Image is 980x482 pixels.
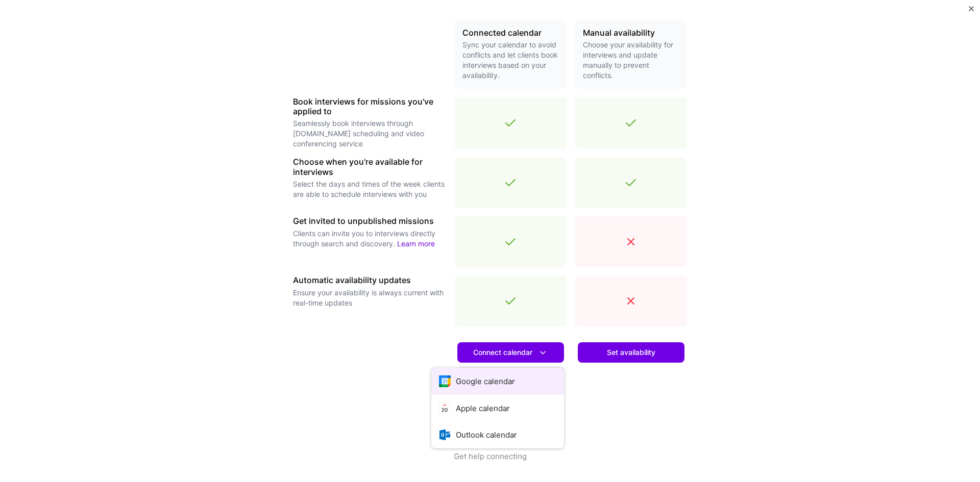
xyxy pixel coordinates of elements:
[293,118,446,149] p: Seamlessly book interviews through [DOMAIN_NAME] scheduling and video conferencing service
[431,368,564,395] button: Google calendar
[293,97,446,116] h3: Book interviews for missions you've applied to
[578,342,684,363] button: Set availability
[293,229,446,249] p: Clients can invite you to interviews directly through search and discovery.
[457,367,564,387] a: Learn more
[293,157,446,176] h3: Choose when you're available for interviews
[583,40,679,81] p: Choose your availability for interviews and update manually to prevent conflicts.
[439,402,451,414] i: icon AppleCalendar
[473,347,548,358] span: Connect calendar
[969,6,974,17] button: Close
[431,395,564,422] button: Apple calendar
[293,179,446,199] p: Select the days and times of the week clients are able to schedule interviews with you
[607,347,655,358] span: Set availability
[293,275,446,285] h3: Automatic availability updates
[293,216,446,226] h3: Get invited to unpublished missions
[454,451,527,482] button: Get help connecting
[293,288,446,308] p: Ensure your availability is always current with real-time updates
[583,28,679,38] h3: Manual availability
[431,421,564,448] button: Outlook calendar
[462,28,558,38] h3: Connected calendar
[439,375,451,387] i: icon Google
[439,429,451,441] i: icon OutlookCalendar
[457,342,564,363] button: Connect calendar
[537,347,548,358] i: icon DownArrowWhite
[397,239,435,248] a: Learn more
[462,40,558,81] p: Sync your calendar to avoid conflicts and let clients book interviews based on your availability.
